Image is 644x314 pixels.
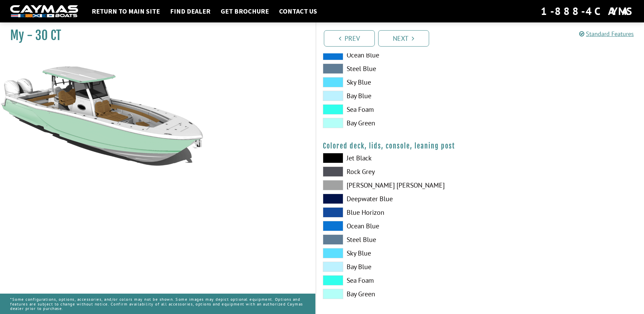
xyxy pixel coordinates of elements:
p: *Some configurations, options, accessories, and/or colors may not be shown. Some images may depic... [10,294,305,314]
label: Sky Blue [323,77,473,87]
a: Find Dealer [167,7,214,16]
label: Bay Blue [323,262,473,272]
h1: My - 30 CT [10,28,298,43]
div: 1-888-4CAYMAS [541,4,634,19]
label: Sky Blue [323,248,473,258]
a: Prev [324,30,375,47]
label: Ocean Blue [323,50,473,60]
label: Jet Black [323,153,473,163]
label: Bay Blue [323,91,473,101]
label: Steel Blue [323,234,473,245]
a: Next [378,30,429,47]
a: Contact Us [276,7,320,16]
label: Steel Blue [323,64,473,74]
label: Sea Foam [323,104,473,115]
label: [PERSON_NAME] [PERSON_NAME] [323,180,473,190]
label: Sea Foam [323,275,473,285]
img: white-logo-c9c8dbefe5ff5ceceb0f0178aa75bf4bb51f6bca0971e226c86eb53dfe498488.png [10,5,78,18]
label: Bay Green [323,118,473,128]
label: Deepwater Blue [323,194,473,204]
label: Ocean Blue [323,221,473,231]
a: Return to main site [88,7,163,16]
label: Rock Grey [323,167,473,177]
label: Bay Green [323,289,473,299]
a: Standard Features [579,30,634,38]
a: Get Brochure [217,7,272,16]
h4: Colored deck, lids, console, leaning post [323,142,638,150]
label: Blue Horizon [323,207,473,217]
